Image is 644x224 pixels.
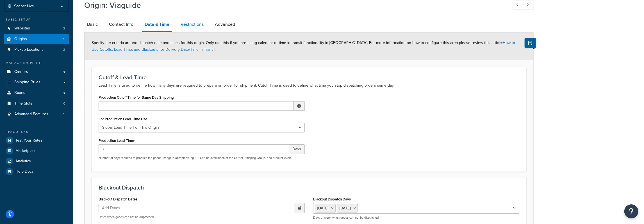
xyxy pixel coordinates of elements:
[99,215,305,219] p: Dates when goods can not be dispatched
[4,156,69,166] a: Analytics
[14,70,28,74] span: Carriers
[14,47,44,52] span: Pickup Locations
[15,159,31,164] span: Analytics
[14,80,40,85] span: Shipping Rules
[4,17,69,22] div: Basic Setup
[14,91,25,95] span: Boxes
[14,37,27,41] span: Origins
[4,77,69,87] a: Shipping Rules
[4,23,69,34] a: Websites2
[4,34,69,44] a: Origins25
[99,117,147,121] label: For Production Lead Time Use
[4,135,69,146] a: Test Your Rates
[63,47,65,52] span: 2
[340,205,351,211] span: [DATE]
[513,1,524,10] a: Previous Record
[4,23,69,34] li: Websites
[289,144,305,154] span: Days
[4,109,69,119] li: Advanced Features
[99,156,305,160] p: Number of days required to produce the goods. Range is acceptable eg. 1-2 Can be overridden at th...
[212,18,238,31] a: Advanced
[99,74,519,80] h3: Cutoff & Lead Time
[99,197,137,201] label: Blackout Dispatch Dates
[15,138,42,143] span: Test Your Rates
[106,18,136,31] a: Contact Info
[4,61,69,65] div: Manage Shipping
[313,216,519,220] p: Days of week when goods can not be dispatched
[4,45,69,55] li: Pickup Locations
[99,138,135,143] label: Production Lead Time
[4,34,69,44] li: Origins
[4,98,69,109] li: Time Slots
[100,203,127,213] span: Add Dates
[313,197,351,201] label: Blackout Dispatch Days
[4,146,69,156] a: Marketplace
[15,149,37,153] span: Marketplace
[624,204,638,218] button: Open Resource Center
[142,18,172,32] a: Date & Time
[63,112,65,117] span: 5
[99,95,174,100] label: Production Cutoff Time for Same Day Shipping
[317,205,328,211] span: [DATE]
[63,26,65,31] span: 2
[4,98,69,109] a: Time Slots0
[4,88,69,98] a: Boxes
[15,169,34,174] span: Help Docs
[14,26,30,31] span: Websites
[63,101,65,106] span: 0
[92,40,515,52] span: Specify the criteria around dispatch date and times for this origin. Only use this if you are usi...
[523,1,534,10] a: Next Record
[99,82,519,89] p: Lead Time is used to define how many days are required to prepare an order for shipment. Cutoff T...
[61,37,65,41] span: 25
[4,67,69,77] a: Carriers
[178,18,206,31] a: Restrictions
[14,4,34,9] span: Scope: Live
[4,109,69,119] a: Advanced Features5
[14,112,48,117] span: Advanced Features
[525,38,536,48] button: Show Help Docs
[84,18,101,31] a: Basic
[4,167,69,177] a: Help Docs
[4,130,69,134] div: Resources
[4,45,69,55] a: Pickup Locations2
[99,184,519,191] h3: Blackout Dispatch
[14,101,32,106] span: Time Slots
